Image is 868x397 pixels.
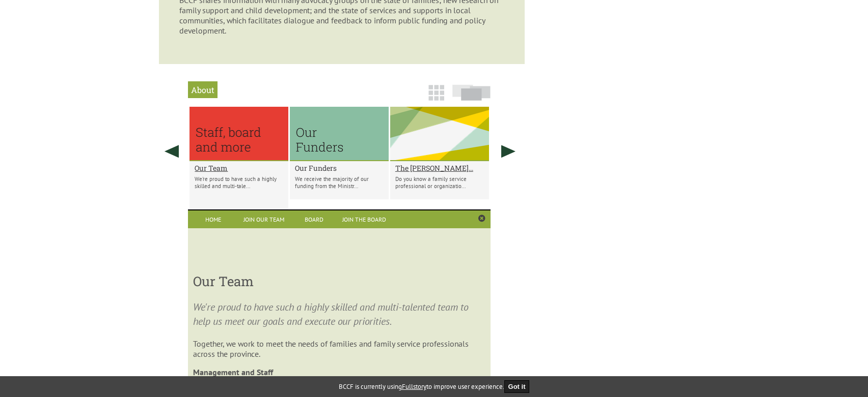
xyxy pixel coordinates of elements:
a: The [PERSON_NAME]... [395,163,484,173]
a: Our Team [195,163,283,173]
p: We receive the majority of our funding from the Ministr... [295,175,384,190]
a: Join the Board [339,210,390,228]
button: Got it [504,380,530,393]
a: Board [289,210,339,228]
a: Fullstory [402,382,426,391]
p: Together, we work to meet the needs of families and family service professionals across the provi... [193,339,485,359]
li: Our Team [189,107,288,209]
p: We're proud to have such a highly skilled and multi-talented team to help us meet our goals and e... [193,300,485,328]
li: The CAROL MATUSICKY Distinguished Service to Families Award [390,107,489,199]
p: Do you know a family service professional or organizatio... [395,175,484,190]
p: We're proud to have such a highly skilled and multi-tale... [195,175,283,190]
a: Our Funders [295,163,384,173]
a: Close [478,215,485,223]
a: Grid View [425,89,447,106]
img: slide-icon.png [452,84,491,101]
li: Our Funders [290,107,389,199]
h2: About [188,81,218,98]
h3: Our Team [193,272,485,290]
img: grid-icon.png [428,85,444,101]
a: Home [188,210,238,228]
a: Join Our Team [238,210,289,228]
strong: Management and Staff [193,367,273,377]
a: Slide View [449,89,494,106]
